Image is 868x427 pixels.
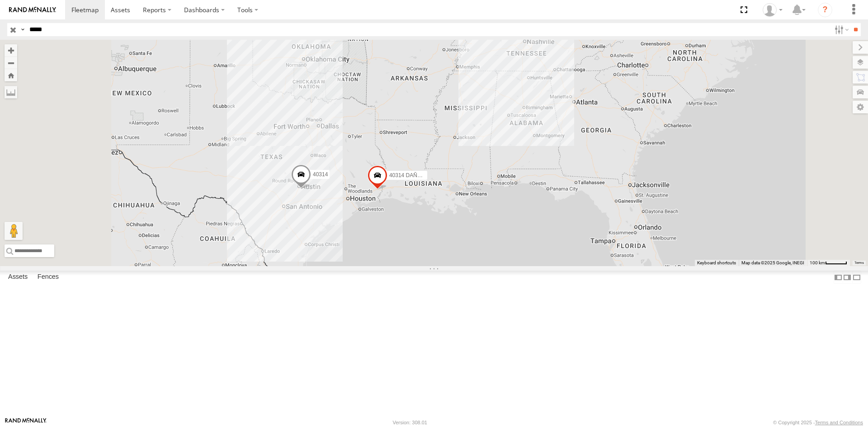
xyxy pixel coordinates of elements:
[393,420,427,425] div: Version: 308.01
[5,86,17,99] label: Measure
[389,172,429,178] span: 40314 DAÑADO
[854,261,864,265] a: Terms (opens in new tab)
[5,44,17,56] button: Zoom in
[843,271,852,284] label: Dock Summary Table to the Right
[807,260,850,266] button: Map Scale: 100 km per 45 pixels
[818,3,832,17] i: ?
[9,7,56,13] img: rand-logo.svg
[815,420,863,425] a: Terms and Conditions
[852,271,861,284] label: Hide Summary Table
[5,56,17,69] button: Zoom out
[19,23,26,36] label: Search Query
[5,222,23,240] button: Drag Pegman onto the map to open Street View
[697,260,736,266] button: Keyboard shortcuts
[853,101,868,113] label: Map Settings
[759,3,786,17] div: Ryan Roxas
[4,271,32,284] label: Assets
[5,69,17,81] button: Zoom Home
[834,271,843,284] label: Dock Summary Table to the Left
[831,23,850,36] label: Search Filter Options
[5,418,47,427] a: Visit our Website
[741,260,804,265] span: Map data ©2025 Google, INEGI
[313,171,328,177] span: 40314
[773,420,863,425] div: © Copyright 2025 -
[33,271,63,284] label: Fences
[810,260,825,265] span: 100 km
